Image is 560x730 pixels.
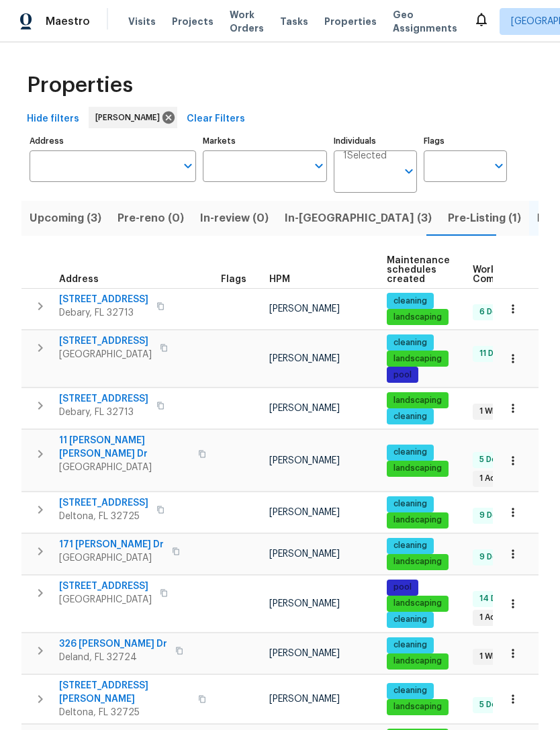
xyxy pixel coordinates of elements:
[27,79,133,92] span: Properties
[179,156,197,175] button: Open
[59,593,152,606] span: [GEOGRAPHIC_DATA]
[59,580,152,593] span: [STREET_ADDRESS]
[172,15,214,28] span: Projects
[59,637,167,651] span: 326 [PERSON_NAME] Dr
[388,556,447,567] span: landscaping
[59,275,99,284] span: Address
[200,209,269,228] span: In-review (0)
[388,655,447,667] span: landscaping
[388,463,447,474] span: landscaping
[269,456,340,465] span: [PERSON_NAME]
[27,111,79,128] span: Hide filters
[59,706,190,719] span: Deltona, FL 32725
[489,156,508,175] button: Open
[388,514,447,526] span: landscaping
[474,306,513,318] span: 6 Done
[269,354,340,363] span: [PERSON_NAME]
[474,406,504,417] span: 1 WIP
[128,15,156,28] span: Visits
[448,209,521,228] span: Pre-Listing (1)
[30,209,101,228] span: Upcoming (3)
[118,209,184,228] span: Pre-reno (0)
[388,540,432,551] span: cleaning
[59,651,167,664] span: Deland, FL 32724
[269,694,340,704] span: [PERSON_NAME]
[221,275,246,284] span: Flags
[474,699,512,711] span: 5 Done
[21,107,85,132] button: Hide filters
[388,295,432,307] span: cleaning
[59,496,148,510] span: [STREET_ADDRESS]
[230,8,264,35] span: Work Orders
[30,137,196,145] label: Address
[280,17,308,26] span: Tasks
[59,406,148,419] span: Debary, FL 32713
[388,312,447,323] span: landscaping
[424,137,507,145] label: Flags
[343,150,387,162] span: 1 Selected
[59,538,164,551] span: 171 [PERSON_NAME] Dr
[310,156,328,175] button: Open
[473,265,557,284] span: Work Order Completion
[474,473,530,484] span: 1 Accepted
[388,598,447,609] span: landscaping
[388,685,432,696] span: cleaning
[474,551,513,563] span: 9 Done
[388,337,432,349] span: cleaning
[388,447,432,458] span: cleaning
[269,304,340,314] span: [PERSON_NAME]
[89,107,177,128] div: [PERSON_NAME]
[203,137,328,145] label: Markets
[181,107,250,132] button: Clear Filters
[59,392,148,406] span: [STREET_ADDRESS]
[474,510,513,521] span: 9 Done
[59,434,190,461] span: 11 [PERSON_NAME] [PERSON_NAME] Dr
[269,549,340,559] span: [PERSON_NAME]
[474,612,530,623] span: 1 Accepted
[46,15,90,28] span: Maestro
[388,701,447,713] span: landscaping
[59,551,164,565] span: [GEOGRAPHIC_DATA]
[388,639,432,651] span: cleaning
[474,348,514,359] span: 11 Done
[59,679,190,706] span: [STREET_ADDRESS][PERSON_NAME]
[59,306,148,320] span: Debary, FL 32713
[269,275,290,284] span: HPM
[388,411,432,422] span: cleaning
[388,369,417,381] span: pool
[95,111,165,124] span: [PERSON_NAME]
[187,111,245,128] span: Clear Filters
[334,137,417,145] label: Individuals
[393,8,457,35] span: Geo Assignments
[400,162,418,181] button: Open
[388,353,447,365] span: landscaping
[269,404,340,413] span: [PERSON_NAME]
[59,510,148,523] span: Deltona, FL 32725
[269,599,340,608] span: [PERSON_NAME]
[269,649,340,658] span: [PERSON_NAME]
[269,508,340,517] span: [PERSON_NAME]
[387,256,450,284] span: Maintenance schedules created
[324,15,377,28] span: Properties
[388,395,447,406] span: landscaping
[59,461,190,474] span: [GEOGRAPHIC_DATA]
[59,334,152,348] span: [STREET_ADDRESS]
[388,582,417,593] span: pool
[285,209,432,228] span: In-[GEOGRAPHIC_DATA] (3)
[59,348,152,361] span: [GEOGRAPHIC_DATA]
[388,498,432,510] span: cleaning
[474,593,517,604] span: 14 Done
[388,614,432,625] span: cleaning
[474,651,504,662] span: 1 WIP
[59,293,148,306] span: [STREET_ADDRESS]
[474,454,512,465] span: 5 Done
